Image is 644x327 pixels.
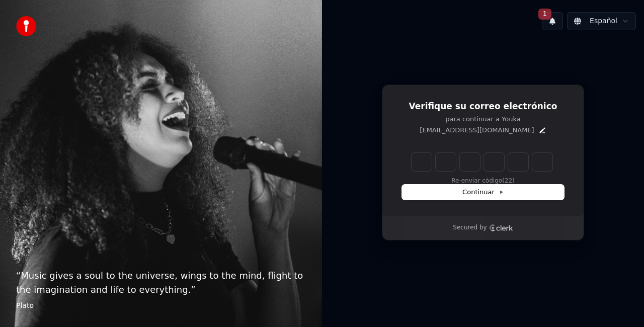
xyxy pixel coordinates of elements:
span: Continuar [462,188,504,197]
span: 1 [538,9,551,20]
p: para continuar a Youka [402,115,564,124]
input: Digit 5 [508,153,528,171]
h1: Verifique su correo electrónico [402,101,564,113]
input: Digit 6 [532,153,552,171]
div: Verification code input [410,151,554,173]
footer: Plato [16,301,306,311]
input: Digit 3 [460,153,480,171]
input: Digit 2 [436,153,456,171]
input: Digit 4 [484,153,504,171]
p: [EMAIL_ADDRESS][DOMAIN_NAME] [420,126,534,135]
img: youka [16,16,36,36]
input: Enter verification code. Digit 1 [412,153,432,171]
a: Clerk logo [489,224,513,231]
button: Edit [538,126,546,134]
button: 1 [542,12,563,30]
p: Secured by [453,224,487,232]
button: Continuar [402,185,564,200]
p: “ Music gives a soul to the universe, wings to the mind, flight to the imagination and life to ev... [16,269,306,297]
